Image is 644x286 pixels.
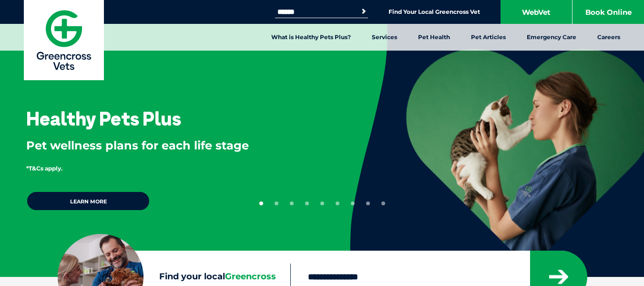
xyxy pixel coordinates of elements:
button: 9 of 9 [381,201,385,205]
a: Pet Articles [460,24,516,51]
button: 1 of 9 [259,201,263,205]
h3: Healthy Pets Plus [26,109,181,128]
button: 4 of 9 [305,201,309,205]
a: Services [361,24,408,51]
span: Greencross [225,271,276,282]
button: 7 of 9 [351,201,355,205]
a: What is Healthy Pets Plus? [261,24,361,51]
label: Find your local [58,270,290,284]
button: 3 of 9 [290,201,294,205]
a: Emergency Care [516,24,587,51]
button: Search [359,7,368,16]
a: Find Your Local Greencross Vet [388,8,480,16]
button: 8 of 9 [366,201,370,205]
a: Learn more [26,191,150,211]
button: 6 of 9 [336,201,339,205]
p: Pet wellness plans for each life stage [26,138,319,154]
button: 2 of 9 [275,201,278,205]
button: 5 of 9 [320,201,324,205]
a: Pet Health [408,24,460,51]
a: Careers [587,24,631,51]
span: *T&Cs apply. [26,165,62,172]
